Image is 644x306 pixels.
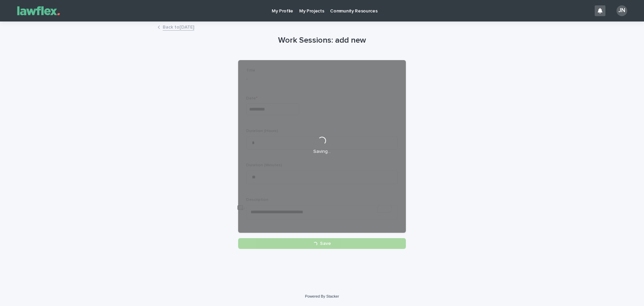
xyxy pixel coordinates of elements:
[305,294,339,298] a: Powered By Stacker
[616,5,627,16] div: JN
[320,241,331,246] span: Save
[238,36,406,45] h1: Work Sessions: add new
[163,23,194,31] a: Back to[DATE]
[13,4,64,17] img: Gnvw4qrBSHOAfo8VMhG6
[313,149,331,155] p: Saving…
[238,238,406,249] button: Save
